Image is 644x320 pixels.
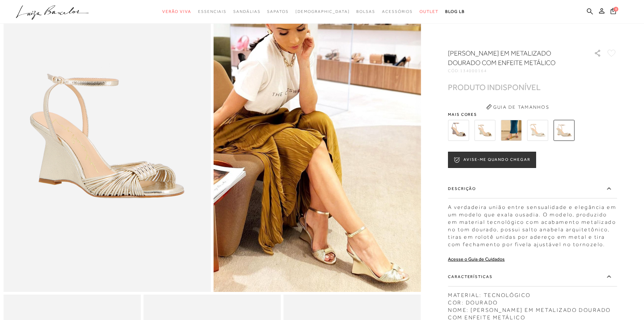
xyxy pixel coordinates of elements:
[474,120,495,141] img: SANDÁLIA ANABELA EM COURO COBRA METAL DOURADO COM ENFEITE METÁLICO
[445,5,465,18] a: BLOG LB
[448,267,617,286] label: Características
[233,5,260,18] a: categoryNavScreenReaderText
[233,9,260,14] span: Sandálias
[609,7,618,17] button: 0
[448,48,575,67] h1: [PERSON_NAME] EM METALIZADO DOURADO COM ENFEITE METÁLICO
[356,9,375,14] span: Bolsas
[448,120,469,141] img: SANDÁLIA ANABELA EM COURO COBRA METAL CHUMBO COM ENFEITE METÁLICO
[420,5,438,18] a: categoryNavScreenReaderText
[420,9,438,14] span: Outlet
[484,102,551,112] button: Guia de Tamanhos
[448,152,536,168] button: AVISE-ME QUANDO CHEGAR
[382,5,413,18] a: categoryNavScreenReaderText
[614,7,618,12] span: 0
[460,68,487,73] span: 134000164
[445,9,465,14] span: BLOG LB
[553,120,574,141] img: SANDÁLIA ANABELA EM METALIZADO DOURADO COM ENFEITE METÁLICO
[356,5,375,18] a: categoryNavScreenReaderText
[501,120,522,141] img: SANDÁLIA ANABELA EM COURO COBRA METAL OURO COM ENFEITE METÁLICO
[448,112,617,116] span: Mais cores
[382,9,413,14] span: Acessórios
[162,9,191,14] span: Verão Viva
[448,69,583,73] div: CÓD:
[448,256,505,262] a: Acesse o Guia de Cuidados
[527,120,548,141] img: SANDÁLIA ANABELA EM COURO OFF WHITE COM ENFEITE METÁLICO
[448,200,617,248] div: A verdadeira união entre sensualidade e elegância em um modelo que exala ousadia. O modelo, produ...
[198,5,226,18] a: categoryNavScreenReaderText
[448,84,541,91] div: PRODUTO INDISPONÍVEL
[267,5,288,18] a: categoryNavScreenReaderText
[162,5,191,18] a: categoryNavScreenReaderText
[198,9,226,14] span: Essenciais
[448,179,617,198] label: Descrição
[295,5,350,18] a: noSubCategoriesText
[295,9,350,14] span: [DEMOGRAPHIC_DATA]
[267,9,288,14] span: Sapatos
